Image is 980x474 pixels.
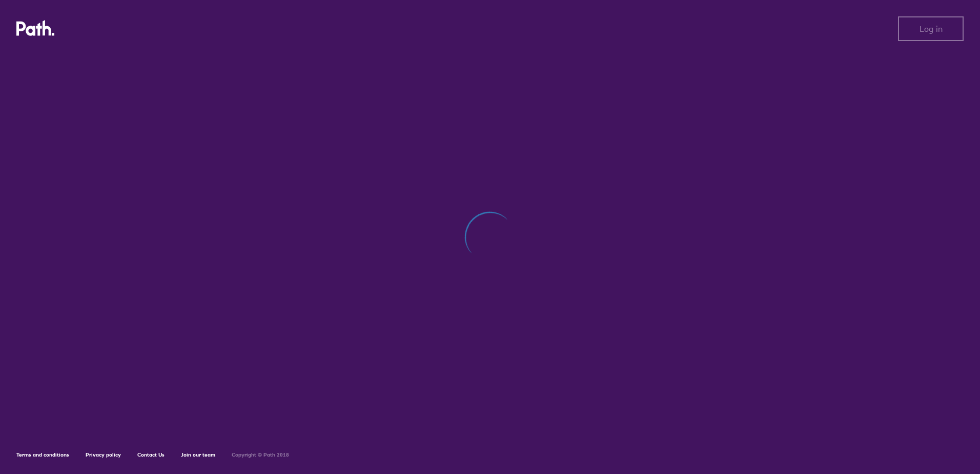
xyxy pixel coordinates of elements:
[232,452,289,458] h6: Copyright © Path 2018
[920,24,943,33] span: Log in
[181,451,215,458] a: Join our team
[86,451,121,458] a: Privacy policy
[16,451,69,458] a: Terms and conditions
[898,16,964,41] button: Log in
[137,451,165,458] a: Contact Us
